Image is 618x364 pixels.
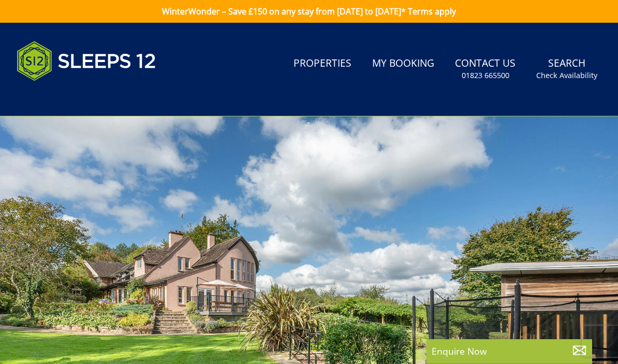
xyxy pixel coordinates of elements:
img: Sleeps 12 [17,35,156,87]
a: My Booking [368,52,438,75]
small: 01823 665500 [462,70,509,81]
a: SearchCheck Availability [532,52,601,86]
iframe: Customer reviews powered by Trustpilot [11,93,120,102]
a: Contact Us01823 665500 [451,52,520,86]
small: Check Availability [536,70,597,81]
a: Properties [289,52,356,75]
p: Enquire Now [432,344,587,358]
